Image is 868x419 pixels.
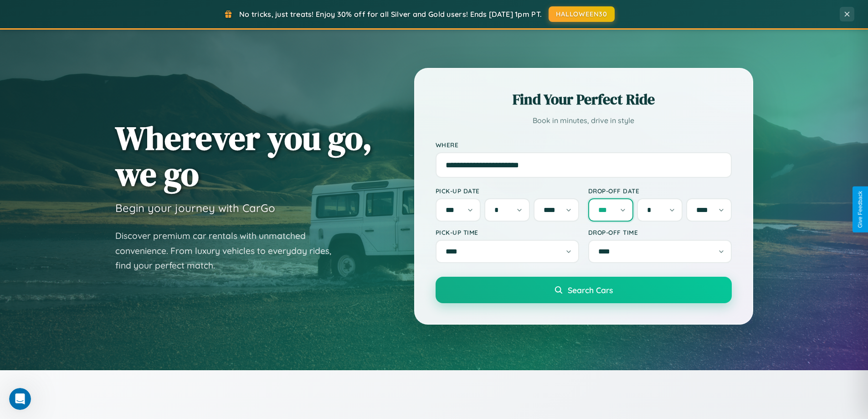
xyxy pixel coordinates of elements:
h1: Wherever you go, we go [115,120,372,192]
button: Search Cars [436,277,732,303]
h2: Find Your Perfect Ride [436,89,732,109]
div: Give Feedback [857,191,863,228]
iframe: Intercom live chat [9,388,31,410]
p: Discover premium car rentals with unmatched convenience. From luxury vehicles to everyday rides, ... [115,228,343,273]
label: Drop-off Time [588,228,732,236]
h3: Begin your journey with CarGo [115,201,275,215]
label: Pick-up Time [436,228,579,236]
button: HALLOWEEN30 [549,6,615,22]
span: Search Cars [568,285,613,295]
span: No tricks, just treats! Enjoy 30% off for all Silver and Gold users! Ends [DATE] 1pm PT. [239,10,542,19]
label: Pick-up Date [436,187,579,195]
label: Where [436,141,732,149]
p: Book in minutes, drive in style [436,114,732,127]
label: Drop-off Date [588,187,732,195]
